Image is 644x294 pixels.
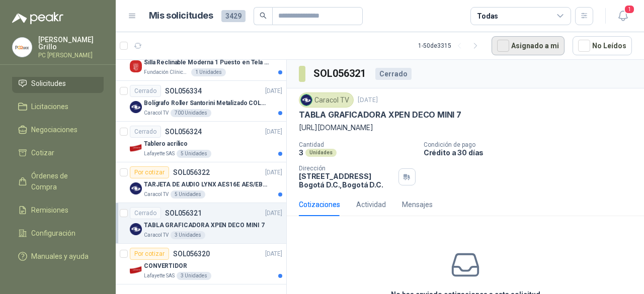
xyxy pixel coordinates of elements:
img: Company Logo [130,101,142,113]
p: 3 [299,148,303,157]
img: Company Logo [130,60,142,72]
span: Cotizar [31,147,54,158]
span: Manuales y ayuda [31,251,89,262]
p: Caracol TV [144,231,169,239]
a: Manuales y ayuda [12,247,104,266]
p: PC [PERSON_NAME] [38,52,104,58]
img: Company Logo [130,142,142,154]
span: Licitaciones [31,101,68,112]
p: Silla Reclinable Moderna 1 Puesto en Tela Mecánica Praxis Elite Living [144,58,269,67]
a: CerradoSOL056321[DATE] Company LogoTABLA GRAFICADORA XPEN DECO MINI 7Caracol TV3 Unidades [116,203,286,244]
p: Bolígrafo Roller Santorini Metalizado COLOR MORADO 1logo [144,99,269,108]
p: CONVERTIDOR [144,261,187,271]
div: Cotizaciones [299,199,340,210]
p: [PERSON_NAME] Grillo [38,36,104,50]
div: 5 Unidades [171,190,205,199]
p: TABLA GRAFICADORA XPEN DECO MINI 7 [144,221,265,230]
button: 1 [614,7,632,25]
div: Por cotizar [130,166,169,178]
div: Cerrado [130,126,161,138]
p: SOL056334 [165,87,202,94]
p: TARJETA DE AUDIO LYNX AES16E AES/EBU PCI [144,180,269,189]
a: Configuración [12,224,104,243]
a: CerradoSOL056324[DATE] Company LogoTablero acrílicoLafayette SAS5 Unidades [116,122,286,162]
p: SOL056324 [165,128,202,135]
p: Crédito a 30 días [424,148,640,157]
a: Por cotizarSOL056335[DATE] Company LogoSilla Reclinable Moderna 1 Puesto en Tela Mecánica Praxis ... [116,40,286,81]
span: 3429 [221,10,246,22]
p: Caracol TV [144,190,169,199]
h3: SOL056321 [313,66,367,81]
a: Por cotizarSOL056322[DATE] Company LogoTARJETA DE AUDIO LYNX AES16E AES/EBU PCICaracol TV5 Unidades [116,162,286,203]
p: [DATE] [265,249,282,259]
span: Negociaciones [31,124,77,135]
p: [DATE] [265,209,282,218]
p: Lafayette SAS [144,272,175,280]
div: Cerrado [130,207,161,219]
div: Unidades [305,149,337,157]
p: [DATE] [265,168,282,177]
img: Company Logo [301,94,312,106]
a: Negociaciones [12,120,104,139]
a: Remisiones [12,201,104,220]
img: Company Logo [130,182,142,194]
p: SOL056320 [173,250,210,257]
a: Licitaciones [12,97,104,116]
p: SOL056322 [173,169,210,176]
div: Actividad [356,199,386,210]
img: Logo peakr [12,12,63,24]
p: Cantidad [299,141,416,148]
a: Solicitudes [12,74,104,93]
button: No Leídos [573,36,632,55]
p: [URL][DOMAIN_NAME] [299,122,632,133]
span: search [260,12,267,19]
a: Órdenes de Compra [12,166,104,197]
div: 700 Unidades [171,109,211,117]
button: Asignado a mi [492,36,565,55]
p: Caracol TV [144,109,169,117]
img: Company Logo [130,264,142,276]
p: TABLA GRAFICADORA XPEN DECO MINI 7 [299,110,461,120]
p: [STREET_ADDRESS] Bogotá D.C. , Bogotá D.C. [299,172,394,189]
span: Solicitudes [31,78,66,89]
p: Condición de pago [424,141,640,148]
div: 3 Unidades [177,272,211,280]
a: CerradoSOL056334[DATE] Company LogoBolígrafo Roller Santorini Metalizado COLOR MORADO 1logoCaraco... [116,81,286,122]
div: Por cotizar [130,248,169,260]
p: Lafayette SAS [144,150,175,158]
a: Por cotizarSOL056320[DATE] Company LogoCONVERTIDORLafayette SAS3 Unidades [116,244,286,284]
p: [DATE] [265,127,282,137]
div: 3 Unidades [171,231,205,239]
p: Tablero acrílico [144,139,188,149]
p: Fundación Clínica Shaio [144,68,189,76]
p: [DATE] [265,86,282,96]
p: SOL056321 [165,210,202,217]
div: Cerrado [375,68,412,80]
img: Company Logo [13,38,32,57]
span: Remisiones [31,205,68,216]
div: 1 - 50 de 3315 [418,38,484,54]
a: Cotizar [12,143,104,162]
p: Dirección [299,165,394,172]
h1: Mis solicitudes [149,9,213,23]
span: 1 [624,5,635,14]
div: Caracol TV [299,92,354,108]
img: Company Logo [130,223,142,235]
p: [DATE] [358,95,378,105]
span: Configuración [31,228,75,239]
div: 1 Unidades [191,68,226,76]
span: Órdenes de Compra [31,170,94,192]
div: 5 Unidades [177,150,211,158]
div: Todas [477,11,498,22]
div: Cerrado [130,85,161,97]
div: Mensajes [402,199,433,210]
